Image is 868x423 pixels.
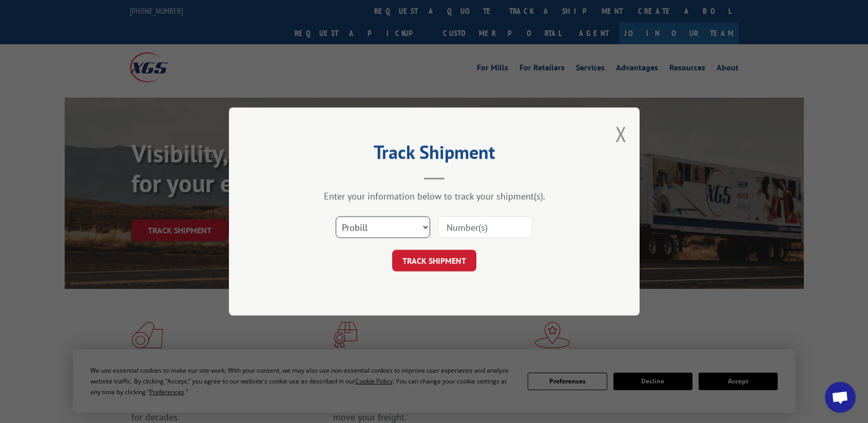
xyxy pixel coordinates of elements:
[280,190,588,202] div: Enter your information below to track your shipment(s).
[280,145,588,164] h2: Track Shipment
[438,216,532,238] input: Number(s)
[615,120,627,148] button: Close modal
[392,250,476,271] button: TRACK SHIPMENT
[825,382,856,413] div: Open chat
